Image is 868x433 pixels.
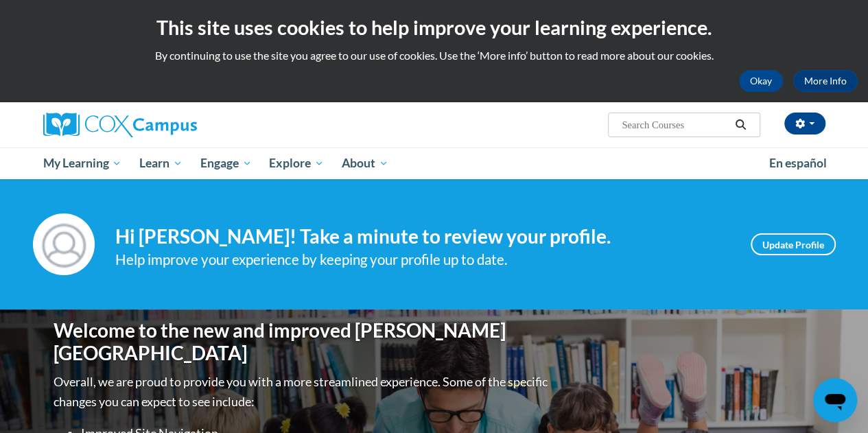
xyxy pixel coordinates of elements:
[43,155,121,172] span: My Learning
[260,148,333,179] a: Explore
[784,113,825,134] button: Account Settings
[769,156,827,170] span: En español
[33,213,95,275] img: Profile Image
[34,148,131,179] a: My Learning
[139,155,183,172] span: Learn
[813,378,857,422] iframe: Button to launch messaging window
[43,113,290,137] a: Cox Campus
[115,248,730,271] div: Help improve your experience by keeping your profile up to date.
[730,117,751,133] button: Search
[43,113,197,137] img: Cox Campus
[10,48,858,63] p: By continuing to use the site you agree to our use of cookies. Use the ‘More info’ button to read...
[342,155,388,172] span: About
[10,14,858,41] h2: This site uses cookies to help improve your learning experience.
[269,155,324,172] span: Explore
[115,225,730,248] h4: Hi [PERSON_NAME]! Take a minute to review your profile.
[33,148,836,179] div: Main menu
[54,372,551,412] p: Overall, we are proud to provide you with a more streamlined experience. Some of the specific cha...
[739,70,783,92] button: Okay
[333,148,397,179] a: About
[200,155,252,172] span: Engage
[760,149,836,178] a: En español
[620,117,730,133] input: Search Courses
[793,70,858,92] a: More Info
[54,319,551,365] h1: Welcome to the new and improved [PERSON_NAME][GEOGRAPHIC_DATA]
[751,233,836,255] a: Update Profile
[191,148,261,179] a: Engage
[130,148,191,179] a: Learn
